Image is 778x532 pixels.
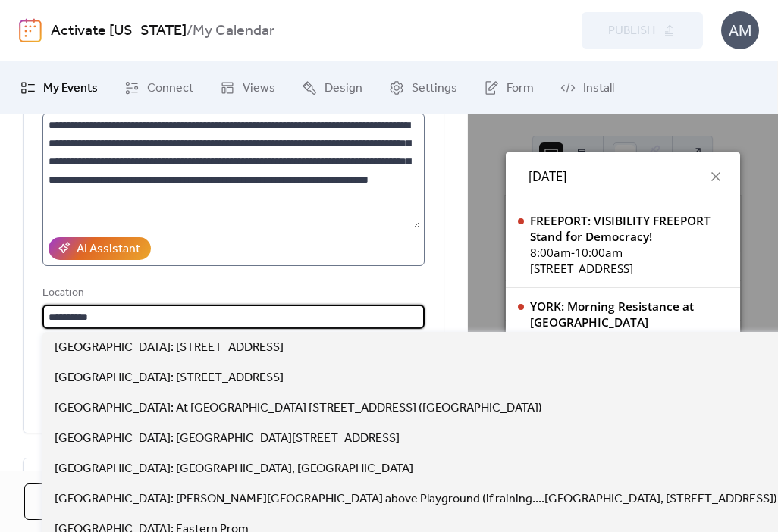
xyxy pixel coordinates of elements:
div: AI Assistant [77,240,140,258]
b: / [187,17,193,45]
span: [GEOGRAPHIC_DATA]: [GEOGRAPHIC_DATA], [GEOGRAPHIC_DATA] [55,460,413,478]
a: Install [549,67,626,108]
span: Form [507,80,534,98]
span: Connect [147,80,193,98]
span: [GEOGRAPHIC_DATA]: [GEOGRAPHIC_DATA][STREET_ADDRESS] [55,430,400,448]
span: Design [325,80,362,98]
span: Views [243,80,275,98]
img: logo [19,18,42,42]
span: [GEOGRAPHIC_DATA]: [STREET_ADDRESS] [55,369,284,387]
div: FREEPORT: VISIBILITY FREEPORT Stand for Democracy! [530,213,728,245]
span: - [571,245,575,261]
span: [GEOGRAPHIC_DATA]: At [GEOGRAPHIC_DATA] [STREET_ADDRESS] ([GEOGRAPHIC_DATA]) [55,399,542,418]
a: Form [472,67,545,108]
a: Activate [US_STATE] [51,17,187,45]
span: 8:00am [530,245,571,261]
span: 10:00am [575,245,623,261]
a: Connect [113,67,205,108]
div: YORK: Morning Resistance at [GEOGRAPHIC_DATA] [530,299,728,330]
button: AI Assistant [49,237,151,260]
a: Design [290,67,374,108]
span: [GEOGRAPHIC_DATA]: [STREET_ADDRESS] [55,339,284,357]
div: AM [721,11,759,49]
span: My Events [43,80,98,98]
button: Cancel [24,483,124,520]
span: [GEOGRAPHIC_DATA]: [PERSON_NAME][GEOGRAPHIC_DATA] above Playground (if raining....[GEOGRAPHIC_DAT... [55,490,777,509]
span: Install [583,80,614,98]
div: Location [42,284,422,302]
a: My Events [9,67,109,108]
div: [STREET_ADDRESS] [530,261,728,277]
a: Settings [378,67,469,108]
span: [DATE] [529,167,566,186]
b: My Calendar [193,17,274,45]
a: Views [209,67,287,108]
span: Settings [412,80,457,98]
